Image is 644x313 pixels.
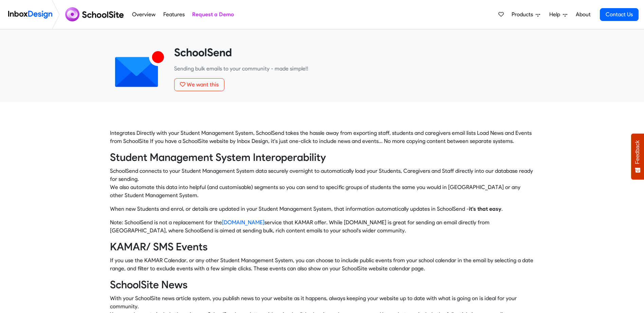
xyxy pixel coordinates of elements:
heading: SchoolSend [174,46,529,59]
a: Contact Us [600,8,639,21]
p: Integrates Directly with your Student Management System, SchoolSend takes the hassle away from ex... [110,129,534,145]
h3: Student Management System Interoperability [110,151,534,164]
span: Help [549,11,563,19]
h3: KAMAR/ SMS Events [110,240,534,254]
button: We want this [174,78,224,91]
img: schoolsite logo [62,6,128,23]
img: 2022_01_12_icon_mail_notification.svg [115,46,164,95]
span: We want this [187,81,219,88]
p: If you use the KAMAR Calendar, or any other Student Management System, you can choose to include ... [110,256,534,273]
a: Help [547,8,570,21]
button: Feedback - Show survey [631,133,644,180]
a: [DOMAIN_NAME] [222,219,264,226]
a: Products [509,8,543,21]
span: Products [512,11,536,19]
a: About [574,8,592,21]
a: Request a Demo [190,8,236,21]
a: Overview [130,8,158,21]
p: SchoolSend connects to your Student Management System data securely overnight to automatically lo... [110,167,534,200]
p: When new Students and enrol, or details are updated in your Student Management System, that infor... [110,205,534,213]
strong: it's that easy [469,206,501,212]
p: Note: SchoolSend is not a replacement for the service that KAMAR offer. While [DOMAIN_NAME] is gr... [110,218,534,235]
p: Sending bulk emails to your community - made simple!! [174,65,529,73]
h3: SchoolSite News [110,278,534,292]
span: Feedback [634,140,641,164]
a: Features [161,8,186,21]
